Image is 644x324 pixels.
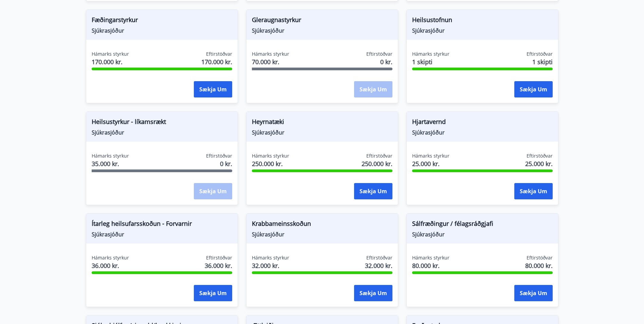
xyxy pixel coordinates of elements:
span: Hámarks styrkur [92,152,129,159]
span: Eftirstöðvar [527,51,553,57]
span: Hámarks styrkur [252,51,289,57]
span: Sjúkrasjóður [412,129,553,136]
span: Eftirstöðvar [206,152,232,159]
span: 250.000 kr. [362,159,392,168]
span: 36.000 kr. [205,261,232,270]
span: 32.000 kr. [252,261,289,270]
span: 80.000 kr. [412,261,449,270]
button: Sækja um [514,285,553,301]
span: Eftirstöðvar [527,152,553,159]
span: 0 kr. [380,57,392,66]
button: Sækja um [194,285,232,301]
span: Hámarks styrkur [252,254,289,261]
span: Sjúkrasjóður [92,27,232,34]
button: Sækja um [194,81,232,97]
span: 1 skipti [532,57,553,66]
button: Sækja um [514,81,553,97]
span: 1 skipti [412,57,449,66]
span: Eftirstöðvar [366,254,392,261]
button: Sækja um [354,183,392,199]
span: Heilsustyrkur - líkamsrækt [92,117,232,129]
span: Sjúkrasjóður [92,129,232,136]
span: Hámarks styrkur [412,152,449,159]
span: 170.000 kr. [201,57,232,66]
span: 170.000 kr. [92,57,129,66]
span: Heilsustofnun [412,15,553,27]
span: Hámarks styrkur [412,254,449,261]
span: Sjúkrasjóður [412,27,553,34]
span: Sálfræðingur / félagsráðgjafi [412,219,553,231]
span: Hámarks styrkur [92,254,129,261]
span: 80.000 kr. [525,261,553,270]
span: Eftirstöðvar [366,51,392,57]
span: Heyrnatæki [252,117,392,129]
span: Sjúkrasjóður [92,231,232,238]
span: Sjúkrasjóður [412,231,553,238]
span: Eftirstöðvar [206,254,232,261]
span: Ítarleg heilsufarsskoðun - Forvarnir [92,219,232,231]
span: 25.000 kr. [525,159,553,168]
span: Eftirstöðvar [206,51,232,57]
span: Sjúkrasjóður [252,129,392,136]
span: 35.000 kr. [92,159,129,168]
button: Sækja um [354,285,392,301]
span: 250.000 kr. [252,159,289,168]
span: 70.000 kr. [252,57,289,66]
span: Hámarks styrkur [92,51,129,57]
span: Hjartavernd [412,117,553,129]
span: Gleraugnastyrkur [252,15,392,27]
span: Eftirstöðvar [527,254,553,261]
span: Hámarks styrkur [412,51,449,57]
span: Hámarks styrkur [252,152,289,159]
span: 25.000 kr. [412,159,449,168]
span: Sjúkrasjóður [252,27,392,34]
span: Fæðingarstyrkur [92,15,232,27]
span: Sjúkrasjóður [252,231,392,238]
span: Krabbameinsskoðun [252,219,392,231]
span: 36.000 kr. [92,261,129,270]
span: 32.000 kr. [365,261,392,270]
span: 0 kr. [220,159,232,168]
span: Eftirstöðvar [366,152,392,159]
button: Sækja um [514,183,553,199]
